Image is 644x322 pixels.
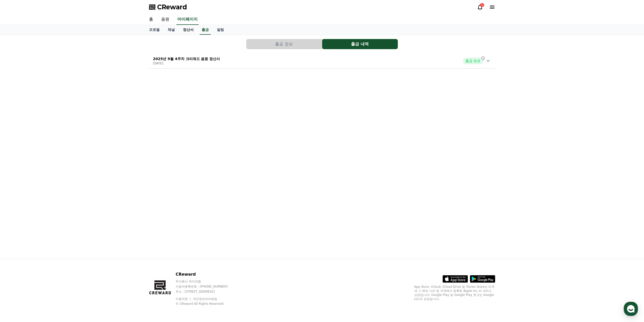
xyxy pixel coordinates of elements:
a: 프로필 [145,25,164,35]
button: 2025년 9월 4주차 크리워드 음원 정산서 [DATE] 출금 완료 [149,53,495,69]
a: 마이페이지 [176,14,199,25]
p: App Store, iCloud, iCloud Drive 및 iTunes Store는 미국과 그 밖의 나라 및 지역에서 등록된 Apple Inc.의 서비스 상표입니다. Goo... [414,285,495,301]
p: © CReward All Rights Reserved. [176,302,237,306]
a: 출금 정보 [246,39,322,49]
button: 출금 정보 [246,39,322,49]
span: 출금 완료 [463,58,483,64]
span: 홈 [16,168,19,172]
a: 개인정보처리방침 [193,297,217,301]
a: 출금 [200,25,211,35]
p: [DATE] [153,61,220,65]
p: 주소 : [STREET_ADDRESS] [176,290,237,294]
a: 홈 [145,14,157,25]
p: 주식회사 와이피랩 [176,279,237,283]
a: 1 [477,4,483,10]
p: 2025년 9월 4주차 크리워드 음원 정산서 [153,56,220,61]
a: 이용약관 [176,297,192,301]
span: CReward [157,3,187,11]
span: 대화 [46,168,52,173]
a: 채널 [164,25,179,35]
a: 음원 [157,14,173,25]
p: CReward [176,271,237,277]
a: 정산서 [179,25,198,35]
a: 홈 [2,161,33,173]
a: CReward [149,3,187,11]
button: 출금 내역 [322,39,398,49]
a: 설정 [65,161,97,173]
a: 대화 [33,161,65,173]
div: 1 [480,3,484,7]
p: 사업자등록번호 : [PHONE_NUMBER] [176,285,237,289]
a: 알림 [213,25,228,35]
span: 설정 [78,168,84,172]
